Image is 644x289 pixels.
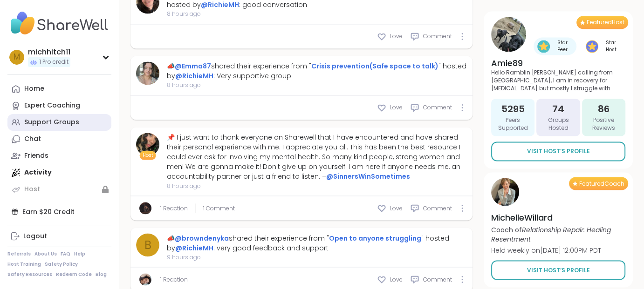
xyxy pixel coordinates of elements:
span: Comment [423,32,452,40]
a: Friends [7,148,111,164]
h4: MichelleWillard [491,211,625,223]
img: SinnersWinSometimes [136,133,159,156]
div: 📣 shared their experience from " " hosted by : Very supportive group [167,61,467,81]
span: 74 [552,102,564,115]
div: Logout [23,232,47,241]
a: @RichieMH [175,243,213,252]
a: Safety Resources [7,271,52,278]
a: About Us [34,251,57,257]
div: Chat [24,134,41,144]
a: Host [7,181,111,198]
span: 1 Comment [203,204,235,212]
span: Featured Coach [579,180,624,187]
h4: Amie89 [491,57,625,69]
a: Visit Host’s Profile [491,141,625,161]
a: Host Training [7,261,41,268]
div: Support Groups [24,118,79,127]
a: Chat [7,131,111,148]
a: b [136,233,159,256]
span: Comment [423,103,452,112]
div: 📌 I just want to thank everyone on Sharewell that I have encountered and have shared their person... [167,133,467,181]
div: Home [24,84,44,94]
span: Comment [423,204,452,212]
p: Coach of [491,225,625,243]
span: Comment [423,275,452,283]
span: Host [143,152,153,159]
a: Home [7,81,111,97]
img: Amie89 [491,17,526,52]
img: Emma87 [136,61,159,85]
span: Love [390,32,403,40]
div: Earn $20 Credit [7,203,111,220]
a: Open to anyone struggling [329,233,421,242]
a: Expert Coaching [7,97,111,114]
a: Blog [96,271,107,278]
span: 8 hours ago [167,181,467,190]
span: Visit Host’s Profile [527,266,590,274]
p: Hello Ramblin [PERSON_NAME] calling from [GEOGRAPHIC_DATA], I am in recovery for [MEDICAL_DATA] b... [491,69,625,93]
a: Safety Policy [45,261,78,268]
span: Positive Reviews [586,116,622,132]
span: Love [390,275,403,283]
i: Relationship Repair: Healing Resentment [491,225,611,243]
span: 9 hours ago [167,253,467,261]
span: Groups Hosted [540,116,576,132]
span: Love [390,103,403,112]
img: MichelleWillard [491,178,519,206]
a: @Emma87 [175,61,211,71]
a: Support Groups [7,114,111,131]
a: Redeem Code [56,271,92,278]
span: Star Peer [552,39,573,53]
span: 86 [598,102,610,115]
a: FAQ [61,251,70,257]
img: Star Host [586,40,598,53]
a: Visit Host’s Profile [491,260,625,280]
a: @RichieMH [175,71,213,81]
a: 1 Reaction [160,275,188,283]
div: 📣 shared their experience from " " hosted by : very good feedback and support [167,233,467,253]
a: Referrals [7,251,31,257]
a: @SinnersWinSometimes [326,172,410,181]
p: Held weekly on [DATE] 12:00PM PDT [491,245,625,255]
span: 8 hours ago [167,81,467,89]
a: 1 Reaction [160,204,188,212]
span: 5295 [501,102,525,115]
a: Help [74,251,85,257]
img: ShareWell Nav Logo [7,7,111,40]
span: m [14,51,20,63]
img: lyssa [139,202,151,214]
span: Star Host [600,39,622,53]
span: 1 Pro credit [39,58,69,66]
div: Expert Coaching [24,101,80,110]
span: 8 hours ago [167,10,467,18]
img: RichieMH [139,273,151,285]
span: b [144,236,151,253]
span: Featured Host [587,19,624,26]
span: Love [390,204,403,212]
a: Logout [7,228,111,245]
a: Crisis prevention(Safe space to talk) [311,61,438,71]
div: Friends [24,151,48,161]
span: Visit Host’s Profile [527,147,590,155]
img: Star Peer [537,40,550,53]
div: michhitch11 [28,47,70,57]
span: Peers Supported [495,116,531,132]
a: @browndenyka [175,233,229,242]
div: Host [24,185,40,194]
